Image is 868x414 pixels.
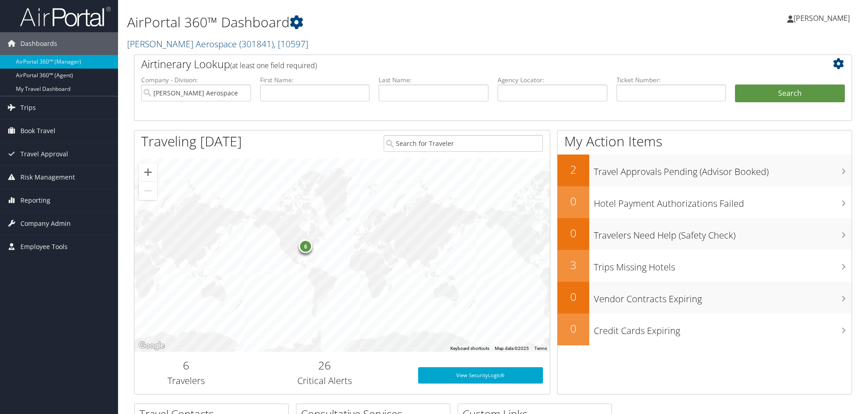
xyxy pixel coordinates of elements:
[20,212,71,235] span: Company Admin
[594,224,852,242] h3: Travelers Need Help (Safety Check)
[141,358,232,373] h2: 6
[594,256,852,274] h3: Trips Missing Hotels
[141,56,785,72] h2: Airtinerary Lookup
[274,38,308,50] span: , [ 10597 ]
[735,85,845,103] button: Search
[137,340,167,352] img: Google
[141,75,251,85] label: Company - Division:
[141,374,232,387] h3: Travelers
[260,75,370,85] label: First Name:
[20,120,55,142] span: Book Travel
[594,193,852,210] h3: Hotel Payment Authorizations Failed
[20,189,50,212] span: Reporting
[450,345,489,352] button: Keyboard shortcuts
[557,257,589,273] h2: 3
[534,346,547,351] a: Terms (opens in new tab)
[557,162,589,177] h2: 2
[137,340,167,352] a: Open this area in Google Maps (opens a new window)
[20,6,111,27] img: airportal-logo.png
[20,96,36,119] span: Trips
[557,186,852,218] a: 0Hotel Payment Authorizations Failed
[594,288,852,305] h3: Vendor Contracts Expiring
[787,5,859,32] a: [PERSON_NAME]
[379,75,488,85] label: Last Name:
[245,358,404,373] h2: 26
[139,163,157,181] button: Zoom in
[594,320,852,337] h3: Credit Cards Expiring
[127,38,308,50] a: [PERSON_NAME] Aerospace
[384,135,543,152] input: Search for Traveler
[20,32,57,55] span: Dashboards
[20,235,68,258] span: Employee Tools
[557,314,852,345] a: 0Credit Cards Expiring
[557,321,589,336] h2: 0
[245,374,404,387] h3: Critical Alerts
[557,155,852,186] a: 2Travel Approvals Pending (Advisor Booked)
[498,75,607,85] label: Agency Locator:
[557,218,852,250] a: 0Travelers Need Help (Safety Check)
[557,132,852,151] h1: My Action Items
[299,239,313,253] div: 6
[239,38,274,50] span: ( 301841 )
[418,367,543,384] a: View SecurityLogic®
[139,182,157,200] button: Zoom out
[557,289,589,304] h2: 0
[557,282,852,314] a: 0Vendor Contracts Expiring
[141,132,242,151] h1: Traveling [DATE]
[230,60,317,70] span: (at least one field required)
[127,13,615,32] h1: AirPortal 360™ Dashboard
[557,225,589,241] h2: 0
[794,13,850,23] span: [PERSON_NAME]
[594,161,852,178] h3: Travel Approvals Pending (Advisor Booked)
[557,250,852,282] a: 3Trips Missing Hotels
[495,346,529,351] span: Map data ©2025
[20,166,75,189] span: Risk Management
[557,194,589,209] h2: 0
[616,75,726,85] label: Ticket Number:
[20,143,68,165] span: Travel Approval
